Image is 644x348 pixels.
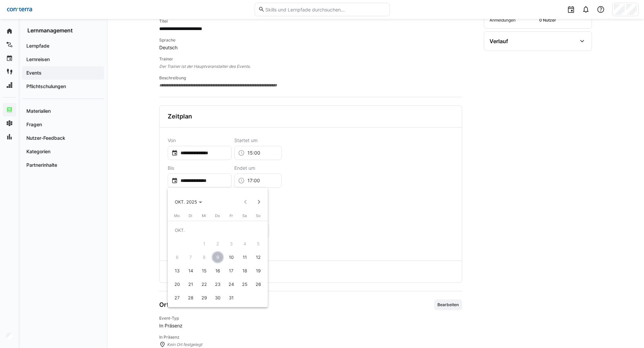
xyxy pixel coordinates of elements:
span: 8 [198,251,210,263]
button: 16. Oktober 2025 [211,264,224,277]
span: 19 [252,265,264,277]
span: 9 [212,251,224,263]
button: 27. Oktober 2025 [170,291,184,304]
span: 16 [212,265,224,277]
span: 13 [171,265,183,277]
button: 10. Oktober 2025 [224,250,238,264]
span: 15 [198,265,210,277]
button: 28. Oktober 2025 [184,291,197,304]
span: So [256,213,261,218]
span: 27 [171,292,183,304]
span: Di [189,213,192,218]
button: 29. Oktober 2025 [197,291,211,304]
span: 30 [212,292,224,304]
span: 5 [252,238,264,250]
span: 6 [171,251,183,263]
button: 13. Oktober 2025 [170,264,184,277]
span: 25 [239,278,251,290]
span: 22 [198,278,210,290]
button: 4. Oktober 2025 [238,237,252,250]
button: 26. Oktober 2025 [252,277,265,291]
span: 26 [252,278,264,290]
button: 23. Oktober 2025 [211,277,224,291]
span: Sa [242,213,247,218]
span: Fr [230,213,233,218]
button: 24. Oktober 2025 [224,277,238,291]
button: 11. Oktober 2025 [238,250,252,264]
span: 24 [225,278,237,290]
button: 18. Oktober 2025 [238,264,252,277]
button: 19. Oktober 2025 [252,264,265,277]
span: 2 [212,238,224,250]
span: 3 [225,238,237,250]
span: 21 [185,278,197,290]
button: 15. Oktober 2025 [197,264,211,277]
span: Mi [202,213,206,218]
button: 1. Oktober 2025 [197,237,211,250]
button: 25. Oktober 2025 [238,277,252,291]
button: 14. Oktober 2025 [184,264,197,277]
span: Mo [174,213,180,218]
span: OKT. 2025 [175,199,197,205]
button: Choose month and year [172,196,205,208]
button: 6. Oktober 2025 [170,250,184,264]
button: 30. Oktober 2025 [211,291,224,304]
button: 17. Oktober 2025 [224,264,238,277]
span: 12 [252,251,264,263]
span: 4 [239,238,251,250]
button: 9. Oktober 2025 [211,250,224,264]
button: 8. Oktober 2025 [197,250,211,264]
span: 18 [239,265,251,277]
span: 1 [198,238,210,250]
button: Next month [252,195,266,209]
button: 5. Oktober 2025 [252,237,265,250]
button: 31. Oktober 2025 [224,291,238,304]
button: 22. Oktober 2025 [197,277,211,291]
button: 7. Oktober 2025 [184,250,197,264]
span: 11 [239,251,251,263]
span: 7 [185,251,197,263]
button: 3. Oktober 2025 [224,237,238,250]
span: 28 [185,292,197,304]
button: 12. Oktober 2025 [252,250,265,264]
button: 20. Oktober 2025 [170,277,184,291]
span: 10 [225,251,237,263]
button: 21. Oktober 2025 [184,277,197,291]
span: 29 [198,292,210,304]
td: OKT. [170,223,265,237]
span: 17 [225,265,237,277]
button: Previous month [239,195,252,209]
span: 31 [225,292,237,304]
span: 14 [185,265,197,277]
button: 2. Oktober 2025 [211,237,224,250]
span: 23 [212,278,224,290]
span: Do [215,213,220,218]
span: 20 [171,278,183,290]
